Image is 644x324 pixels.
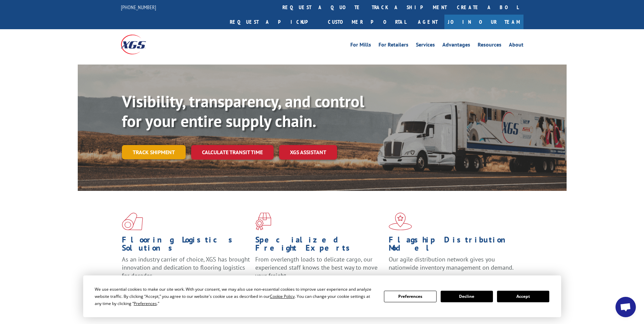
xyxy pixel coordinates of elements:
a: Customer Portal [323,15,411,29]
button: Accept [497,291,549,302]
span: Cookie Policy [270,293,295,299]
a: About [509,42,523,50]
a: Resources [478,42,501,50]
span: As an industry carrier of choice, XGS has brought innovation and dedication to flooring logistics... [122,255,250,280]
a: Advantages [442,42,470,50]
h1: Specialized Freight Experts [255,236,384,255]
img: xgs-icon-total-supply-chain-intelligence-red [122,213,143,230]
span: Our agile distribution network gives you nationwide inventory management on demand. [389,255,514,271]
a: Calculate transit time [191,145,274,160]
a: For Retailers [379,42,408,50]
b: Visibility, transparency, and control for your entire supply chain. [122,91,364,131]
a: Agent [411,15,444,29]
img: xgs-icon-focused-on-flooring-red [255,213,271,230]
h1: Flagship Distribution Model [389,236,517,255]
button: Decline [441,291,493,302]
a: XGS ASSISTANT [279,145,337,160]
img: xgs-icon-flagship-distribution-model-red [389,213,412,230]
a: [PHONE_NUMBER] [121,4,156,11]
div: Open chat [615,297,636,317]
a: Services [416,42,435,50]
a: Request a pickup [225,15,323,29]
p: From overlength loads to delicate cargo, our experienced staff knows the best way to move your fr... [255,255,384,286]
a: Track shipment [122,145,186,159]
button: Preferences [384,291,436,302]
div: Cookie Consent Prompt [83,275,561,317]
a: Join Our Team [444,15,523,29]
h1: Flooring Logistics Solutions [122,236,250,255]
a: For Mills [350,42,371,50]
div: We use essential cookies to make our site work. With your consent, we may also use non-essential ... [95,286,376,307]
span: Preferences [134,301,157,306]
